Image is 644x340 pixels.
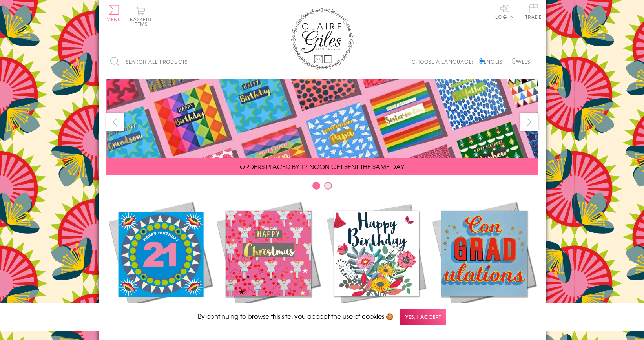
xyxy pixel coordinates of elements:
span: ORDERS PLACED BY 12 NOON GET SENT THE SAME DAY [240,162,404,171]
a: Christmas [214,199,322,323]
img: Claire Giles Greetings Cards [291,8,354,70]
a: New Releases [106,199,214,323]
input: Search [236,53,244,71]
input: Welsh [512,58,517,64]
button: next [520,113,538,131]
span: 0 items [133,16,151,27]
label: Welsh [512,58,534,65]
a: Birthdays [322,199,430,323]
a: Trade [525,4,542,21]
span: Yes, I accept [400,309,446,325]
div: Carousel Pagination [106,181,538,194]
span: Menu [106,16,122,23]
button: Carousel Page 2 [324,182,332,190]
input: English [479,58,484,64]
p: Choose a language: [412,58,477,65]
button: Menu [106,5,122,22]
a: Academic [430,199,538,323]
input: Search all products [106,53,244,71]
button: Carousel Page 1 (Current Slide) [312,182,320,190]
button: Basket0 items [130,6,151,26]
button: prev [106,113,124,131]
span: Trade [525,4,542,19]
a: Log In [495,4,514,19]
label: English [479,58,510,65]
